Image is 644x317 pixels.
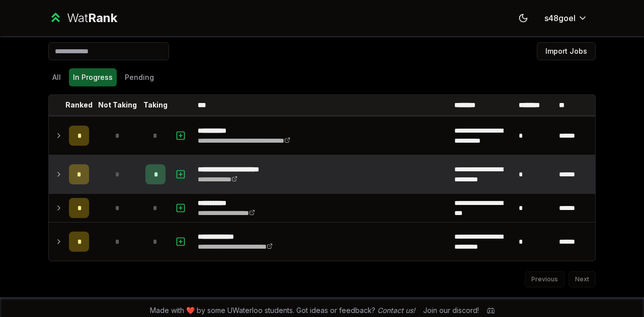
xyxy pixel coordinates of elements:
div: Wat [67,10,117,26]
button: Import Jobs [537,42,596,60]
div: Join our discord! [423,305,479,315]
a: Contact us! [377,306,415,314]
p: Ranked [65,100,93,110]
button: s48goel [536,9,596,27]
p: Not Taking [98,100,137,110]
button: In Progress [69,68,117,86]
span: s48goel [544,12,576,24]
a: WatRank [48,10,117,26]
p: Taking [143,100,168,110]
button: Pending [121,68,158,86]
span: Made with ❤️ by some UWaterloo students. Got ideas or feedback? [150,305,415,315]
button: All [48,68,65,86]
span: Rank [88,11,117,25]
